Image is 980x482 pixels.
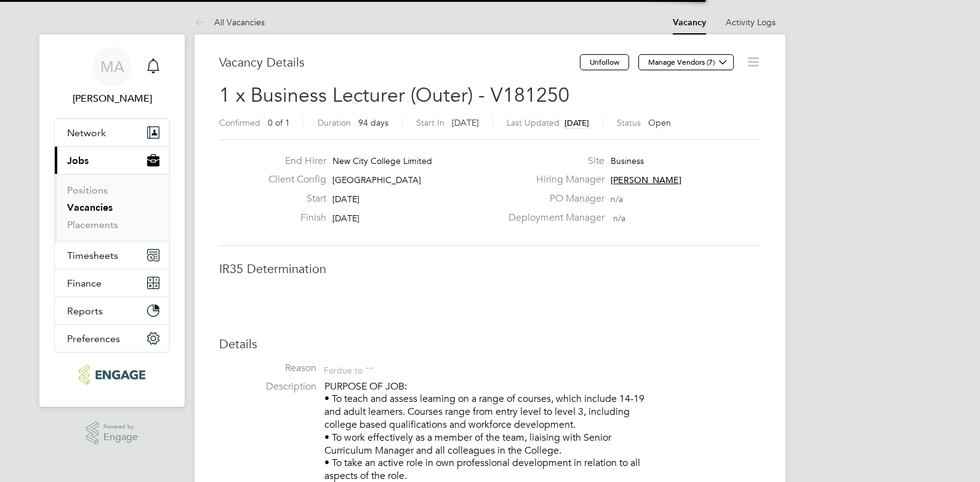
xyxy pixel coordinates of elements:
h3: Vacancy Details [219,54,580,70]
button: Network [55,119,169,146]
label: PO Manager [501,192,604,205]
label: Description [219,380,316,393]
button: Finance [55,269,169,296]
nav: Main navigation [39,35,185,407]
div: For due to "" [324,362,374,376]
a: Positions [67,184,108,196]
label: Start In [416,117,444,128]
a: Powered byEngage [86,422,139,445]
label: Finish [259,211,326,224]
label: Duration [318,117,351,128]
div: Jobs [55,174,169,241]
span: Preferences [67,333,120,345]
span: [PERSON_NAME] [611,174,681,186]
button: Unfollow [580,54,629,70]
button: Preferences [55,325,169,352]
span: [GEOGRAPHIC_DATA] [332,174,421,186]
label: Reason [219,362,316,375]
img: ncclondon-logo-retina.png [79,365,145,385]
span: Network [67,127,106,139]
h3: Details [219,336,761,352]
label: Confirmed [219,117,260,128]
span: New City College Limited [332,155,432,166]
button: Jobs [55,147,169,174]
a: Activity Logs [726,17,776,28]
label: Start [259,192,326,205]
span: Reports [67,305,103,317]
span: Open [648,117,671,128]
button: Manage Vendors (7) [638,54,734,70]
a: Placements [67,219,118,231]
a: All Vacancies [195,17,265,28]
span: 0 of 1 [268,117,290,128]
span: 94 days [358,117,388,128]
span: Mahnaz Asgari Joorshari [54,91,170,106]
label: Site [501,155,604,168]
span: Business [611,155,644,166]
span: [DATE] [564,118,589,128]
span: Powered by [103,422,138,432]
span: 1 x Business Lecturer (Outer) - V181250 [219,83,569,107]
label: Last Updated [507,117,560,128]
span: MA [100,59,124,75]
a: Vacancies [67,202,113,213]
label: Deployment Manager [501,211,604,224]
span: Jobs [67,155,89,166]
span: [DATE] [332,194,359,205]
button: Timesheets [55,242,169,269]
span: [DATE] [452,117,479,128]
span: n/a [611,194,623,205]
label: End Hirer [259,155,326,168]
label: Hiring Manager [501,173,604,186]
a: Go to home page [54,365,170,385]
span: [DATE] [332,213,359,224]
a: Vacancy [673,17,706,28]
label: Status [617,117,641,128]
span: Timesheets [67,250,118,261]
button: Reports [55,297,169,324]
span: n/a [613,213,625,224]
h3: IR35 Determination [219,261,761,277]
label: Client Config [259,173,326,186]
span: Finance [67,277,102,289]
span: Engage [103,432,138,443]
a: MA[PERSON_NAME] [54,47,170,106]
